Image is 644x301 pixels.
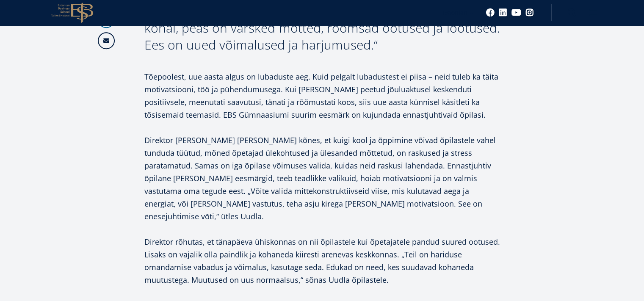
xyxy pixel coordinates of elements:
p: Direktor rõhutas, et tänapäeva ühiskonnas on nii õpilastele kui õpetajatele pandud suured ootused... [144,235,500,286]
a: Instagram [525,8,534,17]
p: Tõepoolest, uue aasta algus on lubaduste aeg. Kuid pelgalt lubadustest ei piisa – neid tuleb ka t... [144,70,500,121]
a: Email [98,32,115,49]
a: Youtube [511,8,521,17]
p: Direktor [PERSON_NAME] [PERSON_NAME] kõnes, et kuigi kool ja õppimine võivad õpilastele vahel tun... [144,134,500,223]
a: Facebook [486,8,495,17]
a: Linkedin [499,8,507,17]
